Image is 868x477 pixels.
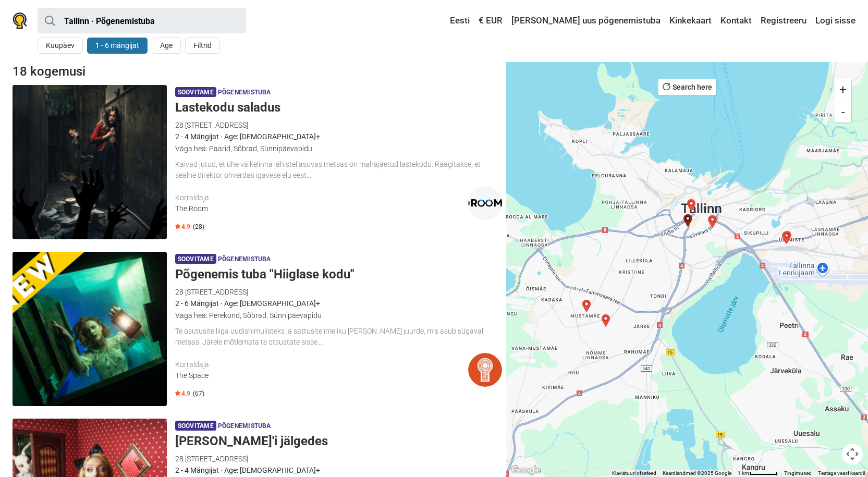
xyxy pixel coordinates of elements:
span: Põgenemistuba [218,421,271,432]
div: Hääl pimedusest [706,215,719,228]
a: Logi sisse [813,11,855,30]
button: - [835,101,851,123]
button: 1 - 6 mängijat [87,38,148,54]
div: Shambala [706,215,718,228]
div: Korraldaja [175,192,468,203]
span: (67) [193,389,204,398]
img: Lastekodu saladus [13,85,167,239]
div: 28 [STREET_ADDRESS] [175,453,502,464]
div: The Space [175,370,468,381]
h5: Põgenemis tuba "Hiiglase kodu" [175,267,502,282]
a: Kontakt [718,11,754,30]
img: Star [175,390,180,396]
button: Klaviatuuri otseteed [612,470,656,477]
span: Soovitame [175,87,216,97]
img: Star [175,224,180,229]
button: + [835,79,851,101]
a: [PERSON_NAME] uus põgenemistuba [509,11,663,30]
a: Kinkekaart [667,11,714,30]
button: Kaardi mõõtkava: 1 km 51 piksli kohta [735,470,781,477]
div: Väga hea: Perekond, Sõbrad, Sünnipäevapidu [175,310,502,321]
a: Tingimused [784,470,812,476]
div: Red Alert [685,199,698,212]
a: Eesti [440,11,472,30]
button: Search here [658,79,716,95]
span: Kaardiandmed ©2025 Google [663,470,731,476]
div: 2 - 6 Mängijat · Age: [DEMOGRAPHIC_DATA]+ [175,298,502,309]
div: Korraldaja [175,359,468,370]
div: Põgenemine Vanglast [580,300,593,312]
div: The Room [175,203,468,214]
a: Google Mapsis selle piirkonna avamine (avaneb uues aknas) [509,463,543,477]
img: The Space [468,353,502,387]
a: Registreeru [758,11,809,30]
h5: [PERSON_NAME]'i jälgedes [175,434,502,449]
div: Lastekodu saladus [681,214,694,227]
a: € EUR [476,11,505,30]
img: Nowescape logo [13,13,27,29]
span: 1 km [738,470,749,476]
span: Soovitame [175,421,216,431]
div: Käivad jutud, et ühe väikelinna lähistel asuvas metsas on mahajäetud lastekodu. Räägitakse, et se... [175,159,502,181]
span: 4.9 [175,223,190,231]
span: (28) [193,223,204,231]
div: 28 [STREET_ADDRESS] [175,119,502,131]
div: 28 [STREET_ADDRESS] [175,286,502,298]
div: Te osutusite liiga uudishimulisteks ja sattusite imeliku [PERSON_NAME] juurde, mis asub sügaval m... [175,326,502,348]
span: 4.9 [175,389,190,398]
div: Väga hea: Paarid, Sõbrad, Sünnipäevapidu [175,143,502,154]
img: Põgenemis tuba "Hiiglase kodu" [13,252,167,406]
div: 2 - 4 Mängijat · Age: [DEMOGRAPHIC_DATA]+ [175,464,502,476]
input: proovi “Tallinn” [38,8,246,33]
span: Põgenemistuba [218,254,271,265]
div: 18 kogemusi [8,62,506,81]
button: Kuupäev [38,38,83,54]
img: The Room [468,186,502,220]
span: Soovitame [175,254,216,264]
h5: Lastekodu saladus [175,100,502,115]
div: 2 - 4 Mängijat · Age: [DEMOGRAPHIC_DATA]+ [175,131,502,142]
a: Teatage veast kaardil [818,470,865,476]
span: Põgenemistuba [218,87,271,99]
img: Eesti [443,17,450,25]
button: Filtrid [185,38,220,54]
img: Google [509,463,543,477]
button: Kaardikaamera juhtnupud [842,444,863,464]
div: 2 Paranoid [781,231,793,243]
button: Age [152,38,181,54]
div: Paranoia [780,231,792,244]
div: Võlurite kool [600,314,612,327]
